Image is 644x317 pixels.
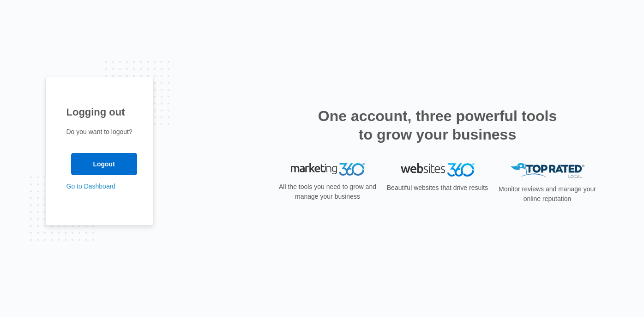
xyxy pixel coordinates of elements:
img: Websites 360 [401,163,475,177]
h2: One account, three powerful tools to grow your business [315,107,560,144]
p: Monitor reviews and manage your online reputation [496,184,599,204]
img: Marketing 360 [291,163,365,176]
img: Top Rated Local [511,163,584,178]
input: Logout [71,153,137,175]
p: Beautiful websites that drive results [386,183,489,193]
a: Go to Dashboard [66,183,116,190]
p: Do you want to logout? [66,127,132,137]
h1: Logging out [66,104,132,120]
p: All the tools you need to grow and manage your business [276,182,379,201]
